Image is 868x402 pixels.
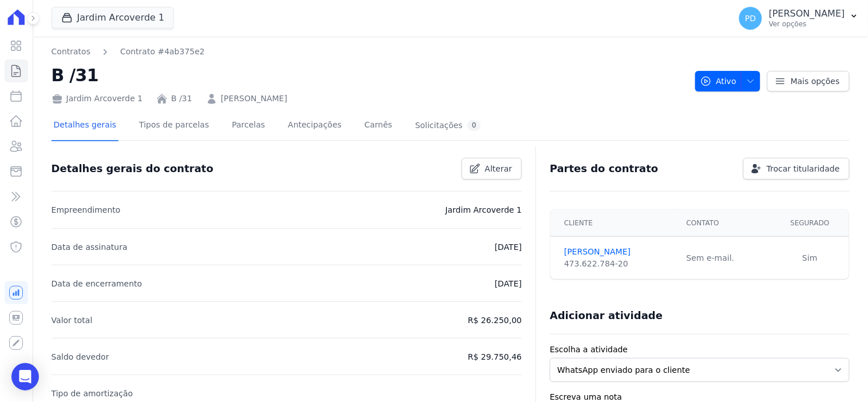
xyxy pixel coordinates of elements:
[495,277,522,290] p: [DATE]
[767,71,850,91] a: Mais opções
[769,8,845,19] p: [PERSON_NAME]
[468,313,522,327] p: R$ 26.250,00
[11,363,39,391] div: Open Intercom Messenger
[286,111,344,141] a: Antecipações
[51,46,90,58] a: Contratos
[413,111,483,141] a: Solicitações0
[229,111,267,141] a: Parcelas
[467,120,481,131] div: 0
[51,62,686,88] h2: B /31
[51,313,93,327] p: Valor total
[221,93,287,105] a: [PERSON_NAME]
[51,7,175,29] button: Jardim Arcoverde 1
[495,240,522,254] p: [DATE]
[446,203,522,217] p: Jardim Arcoverde 1
[550,210,680,237] th: Cliente
[700,71,737,91] span: Ativo
[51,203,121,217] p: Empreendimento
[564,246,673,258] a: [PERSON_NAME]
[51,350,109,364] p: Saldo devedor
[771,237,849,280] td: Sim
[120,46,205,58] a: Contrato #4ab375e2
[51,277,142,290] p: Data de encerramento
[550,344,850,356] label: Escolha a atividade
[485,163,513,174] span: Alterar
[550,162,659,176] h3: Partes do contrato
[51,240,128,254] p: Data de assinatura
[415,120,481,131] div: Solicitações
[362,111,395,141] a: Carnês
[51,46,205,58] nav: Breadcrumb
[769,19,845,29] p: Ver opções
[51,46,686,58] nav: Breadcrumb
[51,93,143,105] div: Jardim Arcoverde 1
[171,93,192,105] a: B /31
[695,71,761,91] button: Ativo
[550,309,663,323] h3: Adicionar atividade
[767,163,840,174] span: Trocar titularidade
[137,111,211,141] a: Tipos de parcelas
[680,237,771,280] td: Sem e-mail.
[468,350,522,364] p: R$ 29.750,46
[771,210,849,237] th: Segurado
[730,2,868,34] button: PD [PERSON_NAME] Ver opções
[791,75,840,87] span: Mais opções
[680,210,771,237] th: Contato
[462,158,522,180] a: Alterar
[745,14,756,22] span: PD
[51,387,133,400] p: Tipo de amortização
[564,258,673,270] div: 473.622.784-20
[51,111,119,141] a: Detalhes gerais
[743,158,850,180] a: Trocar titularidade
[51,162,213,176] h3: Detalhes gerais do contrato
